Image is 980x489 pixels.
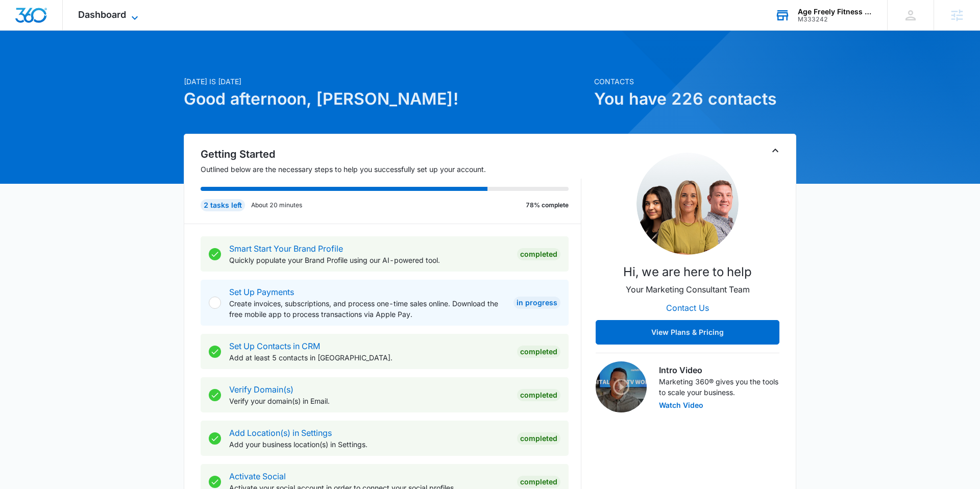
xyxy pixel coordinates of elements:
[16,27,24,35] img: website_grey.svg
[526,201,569,210] p: 78% complete
[229,341,320,351] a: Set Up Contacts in CRM
[659,376,779,398] p: Marketing 360® gives you the tools to scale your business.
[201,199,245,211] div: 2 tasks left
[229,243,343,254] a: Smart Start Your Brand Profile
[626,283,750,296] p: Your Marketing Consultant Team
[229,287,294,297] a: Set Up Payments
[659,402,703,409] button: Watch Video
[517,389,560,401] div: Completed
[517,476,560,488] div: Completed
[517,248,560,260] div: Completed
[623,263,752,281] p: Hi, we are here to help
[656,296,719,320] button: Contact Us
[113,60,172,67] div: Keywords by Traffic
[798,8,872,16] div: account name
[517,346,560,358] div: Completed
[229,384,293,395] a: Verify Domain(s)
[229,396,509,406] p: Verify your domain(s) in Email.
[596,320,779,345] button: View Plans & Pricing
[184,76,588,87] p: [DATE] is [DATE]
[184,87,588,111] h1: Good afternoon, [PERSON_NAME]!
[513,297,560,309] div: In Progress
[229,471,286,481] a: Activate Social
[594,76,796,87] p: Contacts
[594,87,796,111] h1: You have 226 contacts
[596,361,647,412] img: Intro Video
[201,146,581,162] h2: Getting Started
[201,164,581,175] p: Outlined below are the necessary steps to help you successfully set up your account.
[251,201,302,210] p: About 20 minutes
[229,428,332,438] a: Add Location(s) in Settings
[39,60,91,67] div: Domain Overview
[16,16,24,25] img: logo_orange.svg
[229,352,509,363] p: Add at least 5 contacts in [GEOGRAPHIC_DATA].
[28,59,36,67] img: tab_domain_overview_orange.svg
[78,9,126,20] span: Dashboard
[27,27,112,35] div: Domain: [DOMAIN_NAME]
[517,432,560,445] div: Completed
[102,59,110,67] img: tab_keywords_by_traffic_grey.svg
[29,16,50,25] div: v 4.0.25
[229,298,505,320] p: Create invoices, subscriptions, and process one-time sales online. Download the free mobile app t...
[769,144,781,157] button: Toggle Collapse
[659,364,779,376] h3: Intro Video
[798,16,872,23] div: account id
[229,255,509,265] p: Quickly populate your Brand Profile using our AI-powered tool.
[229,439,509,450] p: Add your business location(s) in Settings.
